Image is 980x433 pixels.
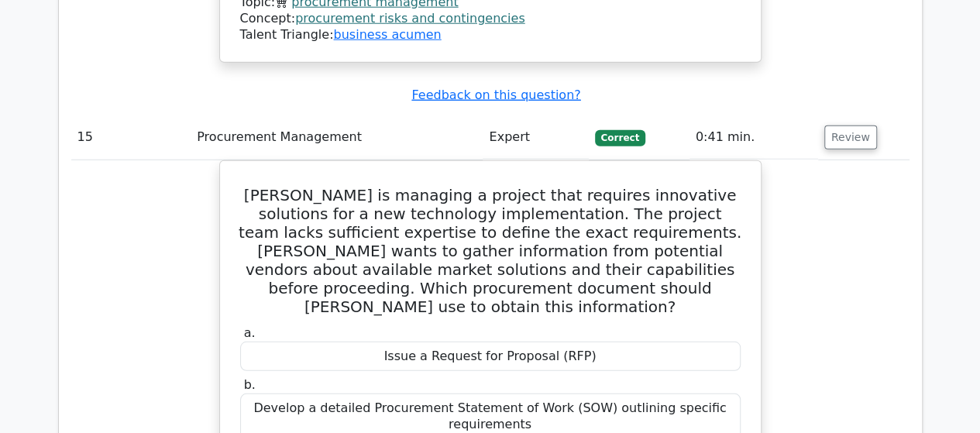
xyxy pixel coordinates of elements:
[689,115,818,160] td: 0:41 min.
[71,115,191,160] td: 15
[239,186,742,316] h5: [PERSON_NAME] is managing a project that requires innovative solutions for a new technology imple...
[483,115,588,160] td: Expert
[411,88,580,102] a: Feedback on this question?
[824,125,877,149] button: Review
[244,325,256,340] span: a.
[244,377,256,392] span: b.
[595,130,645,146] span: Correct
[333,27,441,42] a: business acumen
[191,115,483,160] td: Procurement Management
[295,11,525,26] a: procurement risks and contingencies
[240,11,741,27] div: Concept:
[240,342,741,372] div: Issue a Request for Proposal (RFP)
